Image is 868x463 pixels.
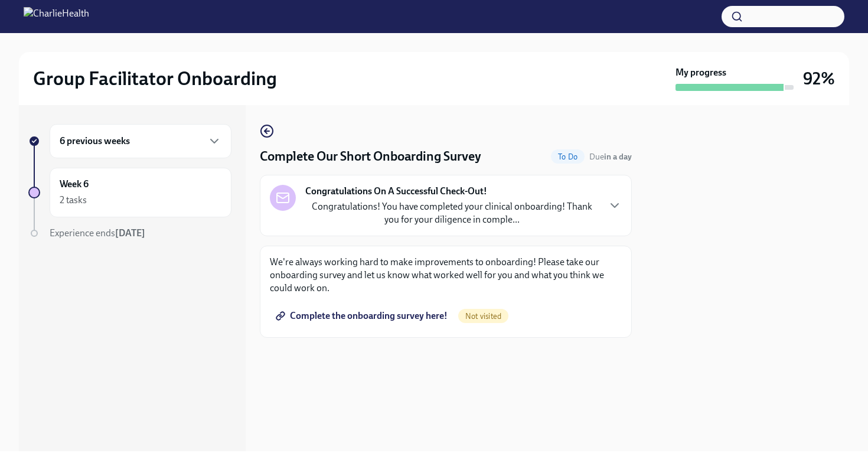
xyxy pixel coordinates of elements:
span: Not visited [458,312,508,321]
p: Congratulations! You have completed your clinical onboarding! Thank you for your diligence in com... [305,200,598,226]
span: Experience ends [50,227,145,239]
a: Complete the onboarding survey here! [270,304,456,328]
h4: Complete Our Short Onboarding Survey [260,148,481,165]
h3: 92% [803,68,835,89]
div: 6 previous weeks [50,124,231,158]
a: Week 62 tasks [28,168,231,217]
span: To Do [551,152,585,161]
div: 2 tasks [60,194,87,207]
strong: My progress [676,66,726,79]
p: We're always working hard to make improvements to onboarding! Please take our onboarding survey a... [270,256,622,295]
strong: Congratulations On A Successful Check-Out! [305,185,487,198]
img: CharlieHealth [24,7,89,26]
span: Complete the onboarding survey here! [278,310,448,322]
h6: 6 previous weeks [60,135,130,148]
span: Due [589,152,632,162]
h6: Week 6 [60,178,89,191]
span: September 30th, 2025 09:00 [589,151,632,162]
strong: [DATE] [115,227,145,239]
strong: in a day [604,152,632,162]
h2: Group Facilitator Onboarding [33,67,277,90]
